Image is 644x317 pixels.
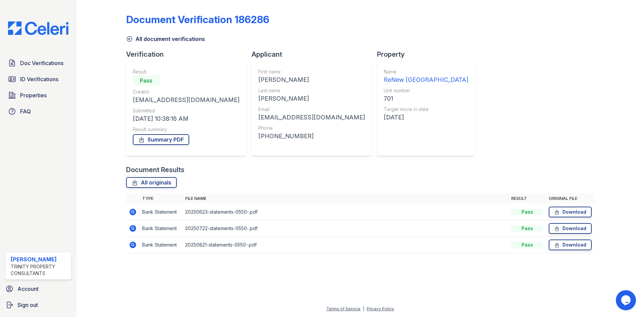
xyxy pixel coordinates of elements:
[133,95,239,105] div: [EMAIL_ADDRESS][DOMAIN_NAME]
[5,105,71,118] a: FAQ
[616,290,637,310] iframe: chat widget
[258,113,365,122] div: [EMAIL_ADDRESS][DOMAIN_NAME]
[3,282,74,296] a: Account
[20,107,31,115] span: FAQ
[258,94,365,103] div: [PERSON_NAME]
[20,75,58,83] span: ID Verifications
[384,68,468,75] div: Name
[258,75,365,85] div: [PERSON_NAME]
[258,68,365,75] div: First name
[384,68,468,85] a: Name ReNew [GEOGRAPHIC_DATA]
[126,13,269,25] div: Document Verification 186286
[252,50,377,59] div: Applicant
[3,298,74,312] a: Sign out
[126,35,205,43] a: All document verifications
[133,107,239,114] div: Submitted
[3,21,74,35] img: CE_Logo_Blue-a8612792a0a2168367f1c8372b55b34899dd931a85d93a1a3d3e32e68fde9ad4.png
[549,207,592,217] a: Download
[5,56,71,70] a: Doc Verifications
[182,193,508,204] th: File name
[11,263,68,277] div: Trinity Property Consultants
[546,193,594,204] th: Original file
[140,193,182,204] th: Type
[5,89,71,102] a: Properties
[549,240,592,250] a: Download
[508,193,546,204] th: Result
[133,75,160,86] div: Pass
[377,50,480,59] div: Property
[367,306,394,311] a: Privacy Policy
[17,301,38,309] span: Sign out
[511,209,543,215] div: Pass
[133,134,189,145] a: Summary PDF
[126,165,184,174] div: Document Results
[182,237,508,253] td: 20250821-statements-0550-.pdf
[20,59,63,67] span: Doc Verifications
[133,68,239,75] div: Result
[182,204,508,220] td: 20250623-statements-0550-.pdf
[20,91,47,99] span: Properties
[140,204,182,220] td: Bank Statement
[17,285,39,293] span: Account
[511,242,543,248] div: Pass
[133,114,239,123] div: [DATE] 10:38:16 AM
[326,306,361,311] a: Terms of Service
[258,106,365,113] div: Email
[384,75,468,85] div: ReNew [GEOGRAPHIC_DATA]
[384,113,468,122] div: [DATE]
[384,94,468,103] div: 701
[549,223,592,234] a: Download
[363,306,364,311] div: |
[258,125,365,131] div: Phone
[140,220,182,237] td: Bank Statement
[126,50,252,59] div: Verification
[511,225,543,232] div: Pass
[5,72,71,86] a: ID Verifications
[126,177,177,188] a: All originals
[384,87,468,94] div: Unit number
[133,126,239,133] div: Result summary
[182,220,508,237] td: 20250722-statements-0550-.pdf
[258,87,365,94] div: Last name
[140,237,182,253] td: Bank Statement
[11,255,68,263] div: [PERSON_NAME]
[258,131,365,141] div: [PHONE_NUMBER]
[384,106,468,113] div: Target move in date
[133,89,239,95] div: Creator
